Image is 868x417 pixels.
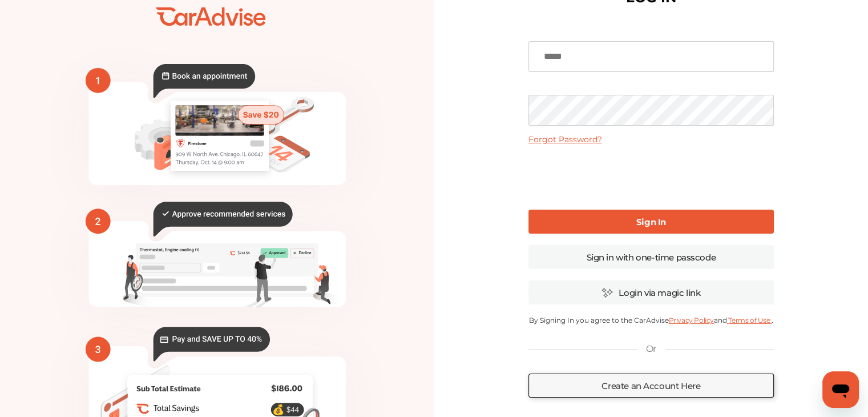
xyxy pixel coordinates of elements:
[636,216,666,227] b: Sign In
[668,316,713,324] a: Privacy Policy
[272,404,285,416] text: 💰
[528,134,602,145] a: Forgot Password?
[727,316,772,324] a: Terms of Use
[646,343,656,355] p: Or
[564,154,738,198] iframe: reCAPTCHA
[601,287,613,298] img: magic_icon.32c66aac.svg
[822,371,859,408] iframe: Button to launch messaging window
[528,316,774,324] p: By Signing In you agree to the CarAdvise and .
[528,210,774,234] a: Sign In
[528,245,774,269] a: Sign in with one-time passcode
[528,374,774,398] a: Create an Account Here
[528,280,774,304] a: Login via magic link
